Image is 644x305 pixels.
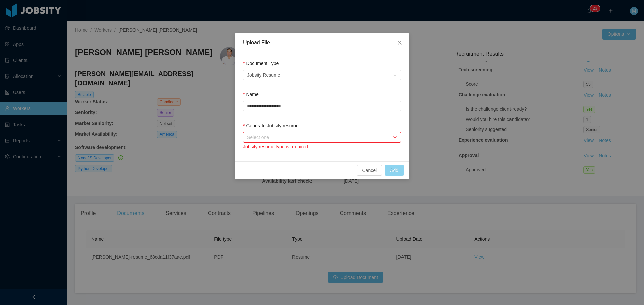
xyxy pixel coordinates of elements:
[243,61,279,66] label: Document Type
[390,33,409,52] button: Close
[393,135,397,140] i: icon: down
[243,123,299,128] label: Generate Jobsity resume
[397,40,402,45] i: icon: close
[357,165,382,176] button: Cancel
[247,134,390,141] div: Select one
[385,165,404,176] button: Add
[243,39,401,46] div: Upload File
[247,70,280,80] div: Jobsity Resume
[243,92,259,97] label: Name
[243,101,401,111] input: Name
[243,143,401,151] div: Jobsity resume type is required
[393,73,397,78] i: icon: down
